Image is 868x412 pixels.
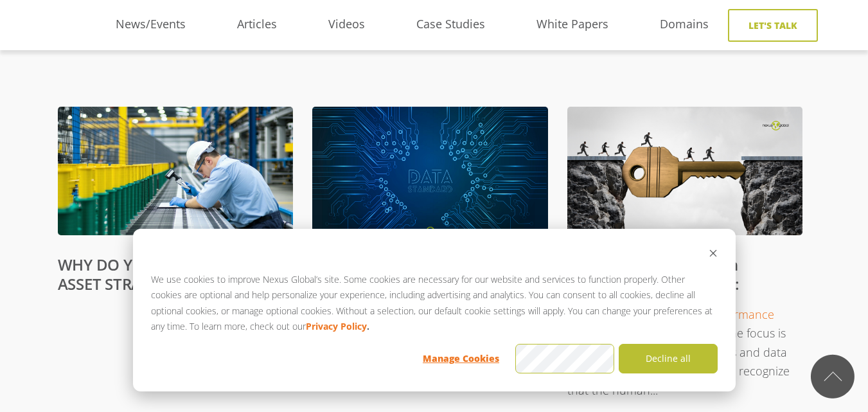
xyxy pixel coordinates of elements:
[58,107,294,242] img: WHY DO YOU NEED GOOD ASSET STRATEGIES?
[567,307,790,398] span: When discussing the , the focus is often on technological solutions and data analytics. However, ...
[133,229,736,391] div: Cookie banner
[211,15,303,34] a: Articles
[90,15,211,34] a: News/Events
[151,272,718,335] p: We use cookies to improve Nexus Global’s site. Some cookies are necessary for our website and ser...
[728,9,818,42] a: Let's Talk
[709,247,718,263] button: Dismiss cookie banner
[511,15,634,34] a: White Papers
[567,107,803,239] img: People as the Key to an Effective APM Program:
[391,15,511,34] a: Case Studies
[634,15,734,34] a: Domains
[306,319,367,335] a: Privacy Policy
[312,107,548,239] img: Implementing an Asset Management Data Standard (AMDS)
[303,15,391,34] a: Videos
[367,319,369,335] strong: .
[58,254,249,294] a: WHY DO YOU NEED GOOD ASSET STRATEGIES?
[412,344,511,373] button: Manage Cookies
[515,344,614,373] button: Accept all
[619,344,718,373] button: Decline all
